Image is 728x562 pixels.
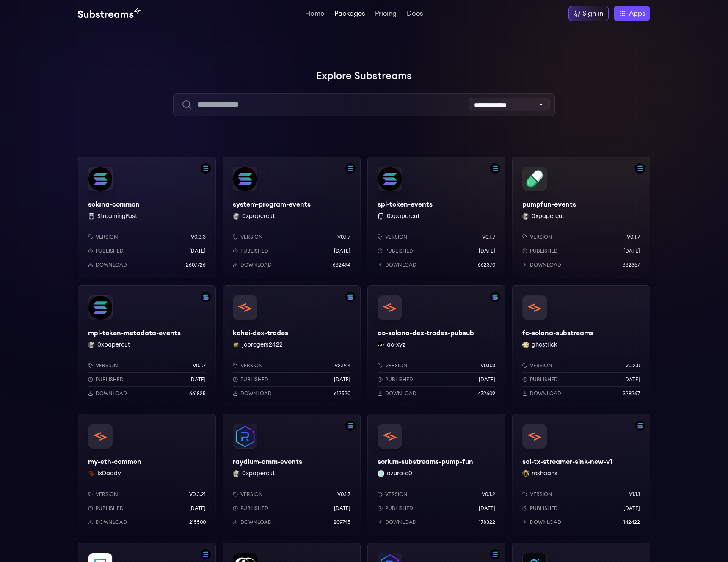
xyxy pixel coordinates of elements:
[480,362,495,369] p: v0.0.3
[96,491,118,498] p: Version
[627,234,640,240] p: v0.1.7
[532,469,557,478] button: roshaans
[532,212,564,220] button: 0xpapercut
[242,212,275,220] button: 0xpapercut
[240,390,272,397] p: Download
[96,362,118,369] p: Version
[189,376,206,383] p: [DATE]
[96,262,127,268] p: Download
[385,390,416,397] p: Download
[240,362,263,369] p: Version
[385,376,413,383] p: Published
[530,362,552,369] p: Version
[334,390,350,397] p: 612520
[240,262,272,268] p: Download
[530,390,561,397] p: Download
[78,414,216,536] a: my-eth-commonmy-eth-commonIxDaddy IxDaddyVersionv0.3.21Published[DATE]Download215500
[367,414,505,536] a: sorium-substreams-pump-funsorium-substreams-pump-funazura-c0 azura-c0Versionv0.1.2Published[DATE]...
[623,390,640,397] p: 328267
[345,292,356,302] img: Filter by solana network
[530,505,558,512] p: Published
[96,505,124,512] p: Published
[78,285,216,407] a: Filter by solana networkmpl-token-metadata-eventsmpl-token-metadata-events0xpapercut 0xpapercutVe...
[96,376,124,383] p: Published
[78,157,216,278] a: Filter by solana networksolana-commonsolana-common StreamingFastVersionv0.3.3Published[DATE]Downl...
[385,234,408,240] p: Version
[367,285,505,407] a: Filter by solana networkao-solana-dex-trades-pubsubao-solana-dex-trades-pubsubao-xyz ao-xyzVersio...
[191,234,206,240] p: v0.3.3
[189,248,206,254] p: [DATE]
[240,505,268,512] p: Published
[635,421,645,431] img: Filter by solana network
[530,376,558,383] p: Published
[240,234,263,240] p: Version
[223,285,361,407] a: Filter by solana networkkohei-dex-tradeskohei-dex-tradesjobrogers2422 jobrogers2422Versionv2.19.4...
[334,519,350,526] p: 209745
[530,234,552,240] p: Version
[478,390,495,397] p: 472609
[387,469,412,478] button: azura-c0
[242,469,275,478] button: 0xpapercut
[345,421,356,431] img: Filter by solana network
[240,519,272,526] p: Download
[623,505,640,512] p: [DATE]
[635,163,645,174] img: Filter by solana network
[490,292,500,302] img: Filter by solana network
[189,519,206,526] p: 215500
[334,376,350,383] p: [DATE]
[337,491,350,498] p: v0.1.7
[512,414,650,536] a: Filter by solana networksol-tx-streamer-sink-new-v1sol-tx-streamer-sink-new-v1roshaans roshaansVe...
[629,491,640,498] p: v1.1.1
[490,549,500,559] img: Filter by solana network
[201,292,211,302] img: Filter by solana network
[303,10,326,19] a: Home
[78,68,650,85] h1: Explore Substreams
[479,248,495,254] p: [DATE]
[337,234,350,240] p: v0.1.7
[223,157,361,278] a: Filter by solana networksystem-program-eventssystem-program-events0xpapercut 0xpapercutVersionv0....
[629,8,645,19] span: Apps
[623,376,640,383] p: [DATE]
[623,262,640,268] p: 662357
[385,491,408,498] p: Version
[78,8,141,19] img: Substream's logo
[385,505,413,512] p: Published
[201,549,211,559] img: Filter by solana network
[373,10,398,19] a: Pricing
[223,414,361,536] a: Filter by solana networkraydium-amm-eventsraydium-amm-events0xpapercut 0xpapercutVersionv0.1.7Pub...
[334,505,350,512] p: [DATE]
[479,519,495,526] p: 178322
[385,262,416,268] p: Download
[189,505,206,512] p: [DATE]
[530,491,552,498] p: Version
[242,341,283,349] button: jobrogers2422
[97,212,137,220] button: StreamingFast
[96,519,127,526] p: Download
[625,362,640,369] p: v0.2.0
[582,8,603,19] div: Sign in
[478,262,495,268] p: 662370
[479,505,495,512] p: [DATE]
[530,248,558,254] p: Published
[97,341,130,349] button: 0xpapercut
[186,262,206,268] p: 2607726
[385,248,413,254] p: Published
[405,10,425,19] a: Docs
[333,262,350,268] p: 662494
[367,157,505,278] a: Filter by solana networkspl-token-eventsspl-token-events 0xpapercutVersionv0.1.7Published[DATE]Do...
[490,163,500,174] img: Filter by solana network
[240,376,268,383] p: Published
[623,519,640,526] p: 142422
[334,362,350,369] p: v2.19.4
[97,469,121,478] button: IxDaddy
[532,341,557,349] button: ghostrick
[333,10,367,19] a: Packages
[479,376,495,383] p: [DATE]
[96,234,118,240] p: Version
[512,157,650,278] a: Filter by solana networkpumpfun-eventspumpfun-events0xpapercut 0xpapercutVersionv0.1.7Published[D...
[530,519,561,526] p: Download
[240,248,268,254] p: Published
[385,519,416,526] p: Download
[530,262,561,268] p: Download
[193,362,206,369] p: v0.1.7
